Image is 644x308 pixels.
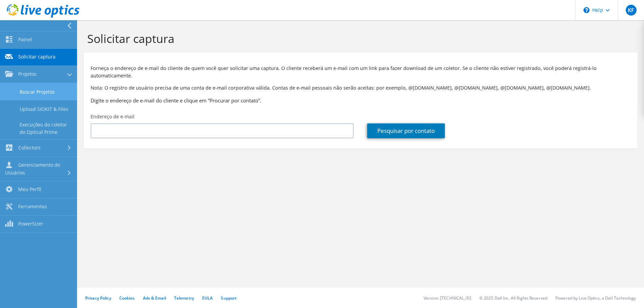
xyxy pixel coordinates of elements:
[91,84,630,92] p: Nota: O registro de usuário precisa de uma conta de e-mail corporativa válida. Contas de e-mail p...
[91,65,630,79] p: Forneça o endereço de e-mail do cliente de quem você quer solicitar uma captura. O cliente recebe...
[583,7,590,13] svg: \n
[91,97,630,104] h3: Digite o endereço de e-mail do cliente e clique em “Procurar por contato”.
[143,295,166,301] a: Ads & Email
[221,295,237,301] a: Support
[119,295,135,301] a: Cookies
[367,123,445,138] a: Pesquisar por contato
[202,295,213,301] a: EULA
[85,295,111,301] a: Privacy Policy
[479,295,547,301] li: © 2025 Dell Inc. All Rights Reserved
[174,295,194,301] a: Telemetry
[87,31,630,46] h1: Solicitar captura
[626,5,637,16] span: KF
[424,295,471,301] li: Version: [TECHNICAL_ID]
[91,113,135,120] label: Endereço de e-mail
[555,295,636,301] li: Powered by Live Optics, a Dell Technology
